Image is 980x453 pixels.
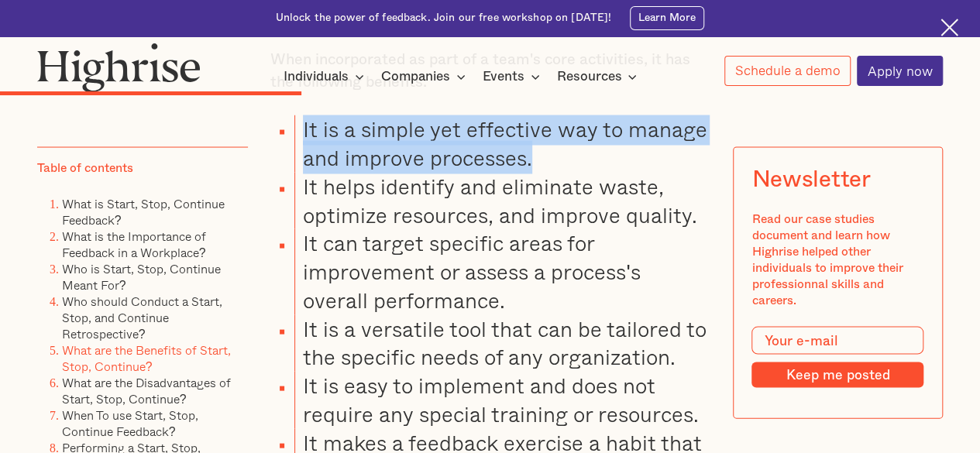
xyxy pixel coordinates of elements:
[857,56,943,86] a: Apply now
[751,327,923,355] input: Your e-mail
[751,166,870,192] div: Newsletter
[381,67,450,86] div: Companies
[556,67,621,86] div: Resources
[294,314,710,372] li: It is a versatile tool that can be tailored to the specific needs of any organization.
[483,67,524,86] div: Events
[62,227,206,262] a: What is the Importance of Feedback in a Workplace?
[483,67,545,86] div: Events
[276,11,612,26] div: Unlock the power of feedback. Join our free workshop on [DATE]!
[381,67,470,86] div: Companies
[294,228,710,314] li: It can target specific areas for improvement or assess a process's overall performance.
[284,67,369,86] div: Individuals
[37,160,133,176] div: Table of contents
[556,67,641,86] div: Resources
[751,362,923,387] input: Keep me posted
[294,115,710,172] li: It is a simple yet effective way to manage and improve processes.
[62,341,231,376] a: What are the Benefits of Start, Stop, Continue?
[751,327,923,388] form: Modal Form
[751,211,923,308] div: Read our case studies document and learn how Highrise helped other individuals to improve their p...
[62,373,231,408] a: What are the Disadvantages of Start, Stop, Continue?
[724,56,851,86] a: Schedule a demo
[284,67,349,86] div: Individuals
[62,292,222,343] a: Who should Conduct a Start, Stop, and Continue Retrospective?
[294,371,710,428] li: It is easy to implement and does not require any special training or resources.
[37,43,201,92] img: Highrise logo
[62,194,225,229] a: What is Start, Stop, Continue Feedback?
[630,6,705,30] a: Learn More
[294,172,710,229] li: It helps identify and eliminate waste, optimize resources, and improve quality.
[62,259,221,294] a: Who is Start, Stop, Continue Meant For?
[62,406,198,441] a: When To use Start, Stop, Continue Feedback?
[940,19,958,36] img: Cross icon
